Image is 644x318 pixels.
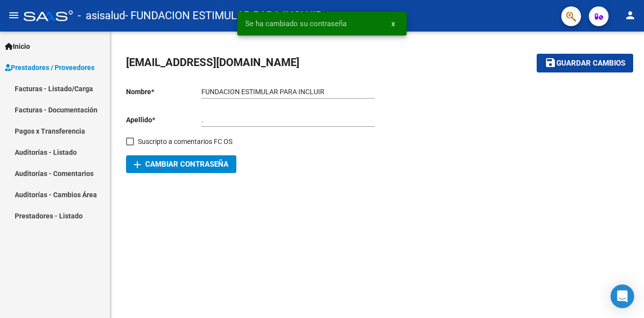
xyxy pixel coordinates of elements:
mat-icon: save [545,57,556,69]
p: Nombre [126,86,201,97]
span: Se ha cambiado su contraseña [245,19,347,29]
span: Prestadores / Proveedores [5,62,95,73]
button: x [384,15,403,33]
span: [EMAIL_ADDRESS][DOMAIN_NAME] [126,56,299,69]
p: Apellido [126,114,201,125]
span: Guardar cambios [556,59,625,68]
mat-icon: person [624,9,636,21]
mat-icon: add [131,159,143,171]
span: Inicio [5,41,30,52]
span: Suscripto a comentarios FC OS [138,136,232,147]
button: Guardar cambios [537,54,633,72]
mat-icon: menu [8,9,20,21]
span: x [391,19,395,28]
button: Cambiar Contraseña [126,155,236,173]
div: Open Intercom Messenger [611,284,634,308]
span: Cambiar Contraseña [134,160,228,169]
span: - FUNDACION ESTIMULAR PARA INCLUIR [125,5,322,27]
span: - asisalud [78,5,125,27]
